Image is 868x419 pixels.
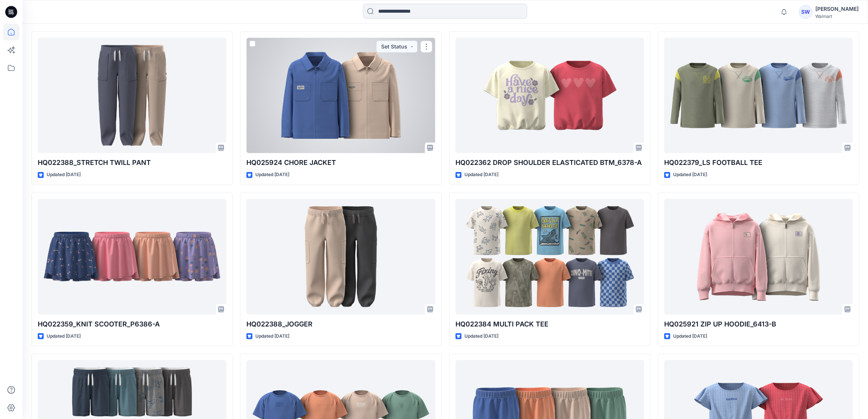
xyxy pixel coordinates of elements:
p: Updated [DATE] [255,332,289,340]
a: HQ022384 MULTI PACK TEE [455,199,644,315]
p: Updated [DATE] [673,171,707,179]
p: HQ022388_STRETCH TWILL PANT [38,157,226,168]
p: HQ022362 DROP SHOULDER ELASTICATED BTM_6378-A [455,157,644,168]
div: [PERSON_NAME] [815,4,859,13]
a: HQ025924 CHORE JACKET [246,38,435,153]
p: Updated [DATE] [255,171,289,179]
p: HQ022388_JOGGER [246,319,435,329]
p: Updated [DATE] [464,171,498,179]
a: HQ025921 ZIP UP HOODIE_6413-B [664,199,853,315]
div: SW [799,5,812,19]
a: HQ022359_KNIT SCOOTER_P6386-A [38,199,226,315]
a: HQ022388_JOGGER [246,199,435,315]
p: HQ022379_LS FOOTBALL TEE [664,157,853,168]
p: HQ025924 CHORE JACKET [246,157,435,168]
p: Updated [DATE] [464,332,498,340]
a: HQ022388_STRETCH TWILL PANT [38,38,226,153]
a: HQ022362 DROP SHOULDER ELASTICATED BTM_6378-A [455,38,644,153]
p: Updated [DATE] [673,332,707,340]
div: Walmart [815,13,859,19]
p: HQ022359_KNIT SCOOTER_P6386-A [38,319,226,329]
p: HQ025921 ZIP UP HOODIE_6413-B [664,319,853,329]
p: Updated [DATE] [47,332,81,340]
p: HQ022384 MULTI PACK TEE [455,319,644,329]
p: Updated [DATE] [47,171,81,179]
a: HQ022379_LS FOOTBALL TEE [664,38,853,153]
